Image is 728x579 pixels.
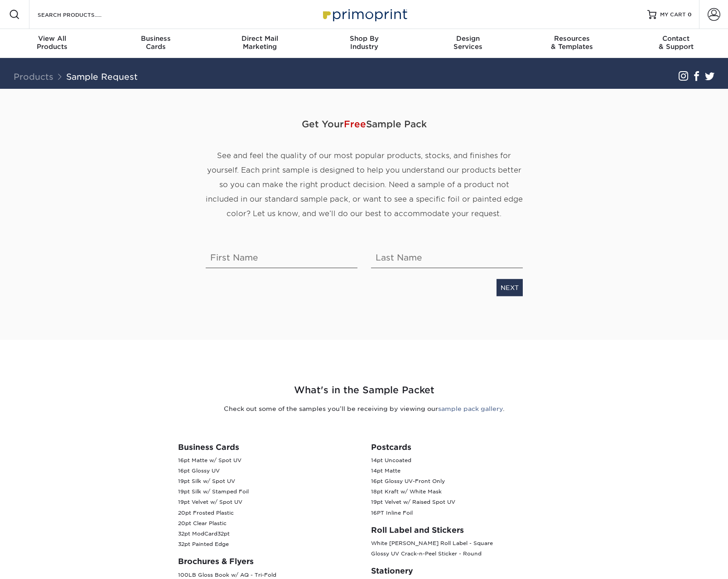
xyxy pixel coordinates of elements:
[520,34,624,51] div: & Templates
[416,29,520,58] a: DesignServices
[416,34,520,43] span: Design
[624,29,728,58] a: Contact& Support
[624,34,728,43] span: Contact
[371,538,550,559] p: White [PERSON_NAME] Roll Label - Square Glossy UV Crack-n-Peel Sticker - Round
[208,34,312,51] div: Marketing
[104,34,208,43] span: Business
[66,72,138,82] a: Sample Request
[624,34,728,51] div: & Support
[14,72,53,82] a: Products
[319,5,410,24] img: Primoprint
[178,557,357,566] h3: Brochures & Flyers
[312,29,416,58] a: Shop ByIndustry
[312,34,416,43] span: Shop By
[99,404,629,413] p: Check out some of the samples you’ll be receiving by viewing our .
[104,29,208,58] a: BusinessCards
[438,405,503,412] a: sample pack gallery
[37,9,125,20] input: SEARCH PRODUCTS.....
[371,526,550,535] h3: Roll Label and Stickers
[497,279,523,296] a: NEXT
[178,443,357,452] h3: Business Cards
[206,151,523,217] span: See and feel the quality of our most popular products, stocks, and finishes for yourself. Each pr...
[371,455,550,518] p: 14pt Uncoated 14pt Matte 16pt Glossy UV-Front Only 18pt Kraft w/ White Mask 19pt Velvet w/ Raised...
[371,443,550,452] h3: Postcards
[208,29,312,58] a: Direct MailMarketing
[206,110,523,137] span: Get Your Sample Pack
[99,383,629,397] h2: What's in the Sample Packet
[660,11,686,19] span: MY CART
[104,34,208,51] div: Cards
[520,34,624,43] span: Resources
[344,118,366,129] span: Free
[178,455,357,550] p: 16pt Matte w/ Spot UV 16pt Glossy UV 19pt Silk w/ Spot UV 19pt Silk w/ Stamped Foil 19pt Velvet w...
[208,34,312,43] span: Direct Mail
[688,11,692,18] span: 0
[371,566,550,575] h3: Stationery
[416,34,520,51] div: Services
[312,34,416,51] div: Industry
[520,29,624,58] a: Resources& Templates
